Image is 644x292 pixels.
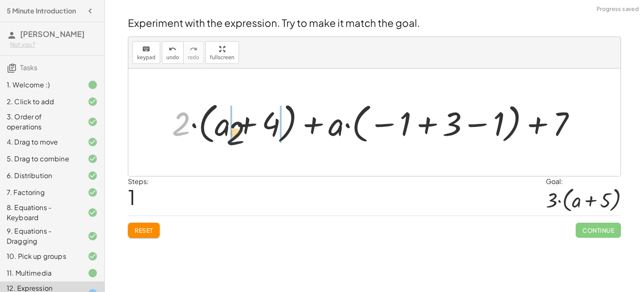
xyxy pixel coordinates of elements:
[7,137,74,147] div: 4. Drag to move
[88,154,98,164] i: Task finished and correct.
[183,41,204,64] button: redoredo
[7,226,74,246] div: 9. Equations - Dragging
[128,184,135,210] span: 1
[20,29,85,39] span: [PERSON_NAME]
[210,55,234,61] span: fullscreen
[205,41,239,64] button: fullscreen
[169,44,177,54] i: undo
[7,251,74,261] div: 10. Pick up groups
[128,177,149,186] label: Steps:
[88,231,98,241] i: Task finished and correct.
[7,171,74,181] div: 6. Distribution
[88,171,98,181] i: Task finished and correct.
[88,187,98,197] i: Task finished and correct.
[546,176,621,187] div: Goal:
[128,16,420,29] span: Experiment with the expression. Try to make it match the goal.
[135,226,153,234] span: Reset
[162,41,184,64] button: undoundo
[7,97,74,107] div: 2. Click to add
[20,63,37,72] span: Tasks
[128,223,160,238] button: Reset
[7,187,74,197] div: 7. Factoring
[88,80,98,90] i: Task finished.
[142,44,150,54] i: keyboard
[597,5,639,13] span: Progress saved
[88,97,98,107] i: Task finished and correct.
[88,251,98,261] i: Task finished and correct.
[166,55,179,61] span: undo
[7,268,74,278] div: 11. Multimedia
[10,40,98,49] div: Not you?
[7,203,74,223] div: 8. Equations - Keyboard
[88,117,98,127] i: Task finished and correct.
[132,41,160,64] button: keyboardkeypad
[88,208,98,218] i: Task finished and correct.
[190,44,197,54] i: redo
[7,154,74,164] div: 5. Drag to combine
[188,55,199,61] span: redo
[88,268,98,278] i: Task finished.
[88,137,98,147] i: Task finished and correct.
[7,80,74,90] div: 1. Welcome :)
[137,55,156,61] span: keypad
[7,6,76,16] h4: 5 Minute Introduction
[7,112,74,132] div: 3. Order of operations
